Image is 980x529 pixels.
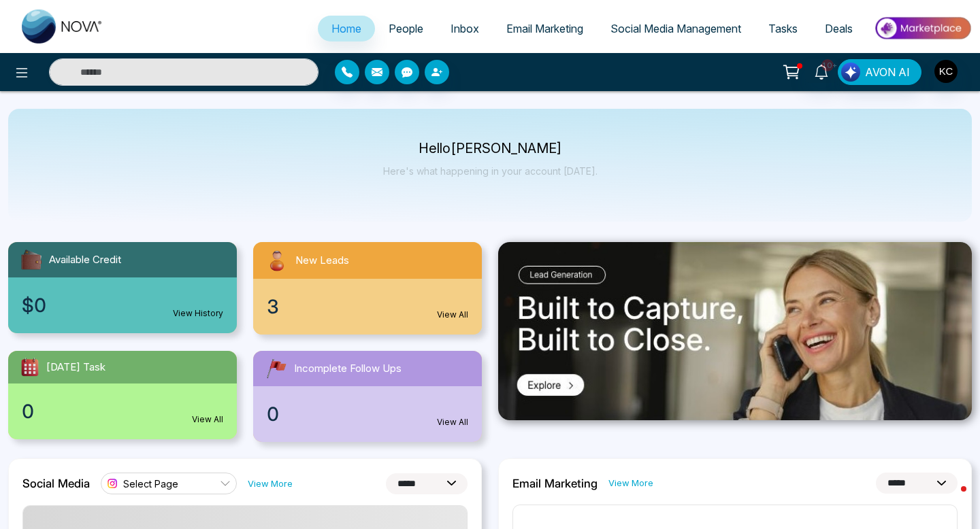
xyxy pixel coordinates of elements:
[610,22,741,35] span: Social Media Management
[19,248,44,272] img: availableCredit.svg
[755,16,811,41] a: Tasks
[22,397,34,426] span: 0
[22,291,46,320] span: $0
[22,477,90,490] h2: Social Media
[245,351,490,442] a: Incomplete Follow Ups0View All
[123,477,178,490] span: Select Page
[264,356,289,381] img: followUps.svg
[22,10,103,44] img: Nova CRM Logo
[841,63,860,82] img: Lead Flow
[46,360,105,375] span: [DATE] Task
[437,16,493,41] a: Inbox
[597,16,755,41] a: Social Media Management
[825,22,853,35] span: Deals
[805,59,838,83] a: 10+
[173,307,223,320] a: View History
[821,59,834,71] span: 10+
[437,309,468,321] a: View All
[295,253,349,269] span: New Leads
[267,292,279,321] span: 3
[934,60,958,83] img: User Avatar
[493,16,597,41] a: Email Marketing
[318,16,375,41] a: Home
[331,22,361,35] span: Home
[608,477,653,490] a: View More
[498,242,972,420] img: .
[383,143,598,154] p: Hello [PERSON_NAME]
[248,477,293,490] a: View More
[389,22,423,35] span: People
[811,16,866,41] a: Deals
[375,16,437,41] a: People
[105,477,119,490] img: instagram
[768,22,798,35] span: Tasks
[245,242,490,335] a: New Leads3View All
[267,400,279,428] span: 0
[19,356,41,378] img: todayTask.svg
[838,59,921,85] button: AVON AI
[437,416,468,428] a: View All
[934,483,966,515] iframe: Intercom live chat
[49,252,121,268] span: Available Credit
[873,13,972,44] img: Market-place.gif
[294,361,402,377] span: Incomplete Follow Ups
[383,165,598,177] p: Here's what happening in your account [DATE].
[451,22,479,35] span: Inbox
[264,248,290,273] img: newLeads.svg
[192,413,223,426] a: View All
[512,477,598,490] h2: Email Marketing
[506,22,583,35] span: Email Marketing
[865,64,910,80] span: AVON AI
